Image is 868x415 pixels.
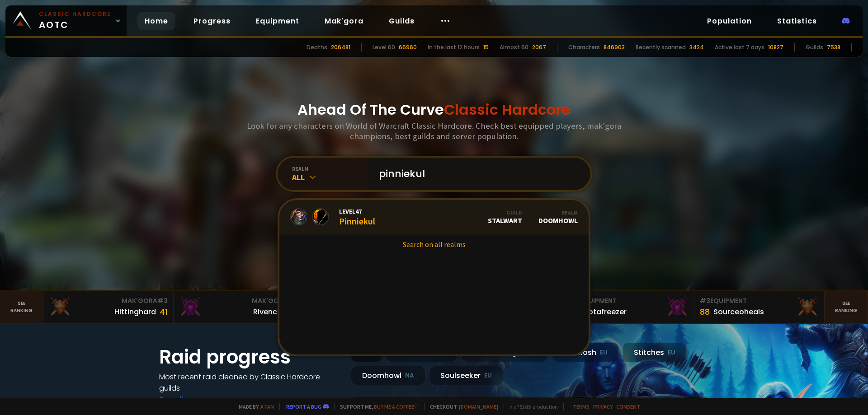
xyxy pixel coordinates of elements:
div: Level 60 [373,43,395,51]
div: 66960 [399,43,417,51]
h1: Raid progress [159,343,340,371]
div: Characters [568,43,600,51]
div: In the last 12 hours [428,43,480,51]
a: Buy me a coffee [374,403,419,410]
div: 15 [483,43,489,51]
small: EU [668,348,675,357]
div: realm [292,165,368,172]
small: NA [405,371,414,380]
div: Equipment [570,296,689,306]
div: Mak'Gora [49,296,168,306]
div: 7538 [827,43,840,51]
span: Level 47 [339,207,375,215]
div: Guilds [806,43,823,51]
div: 2067 [532,43,546,51]
a: Equipment [249,12,307,30]
a: Classic HardcoreAOTC [5,5,127,36]
a: #2Equipment88Notafreezer [564,291,694,323]
div: Stalwart [488,209,522,225]
div: Almost 60 [500,43,528,51]
a: Consent [616,403,640,410]
a: Search on all realms [279,234,589,254]
div: Doomhowl [351,366,425,385]
div: 3424 [689,43,704,51]
div: Recently scanned [636,43,686,51]
a: Home [137,12,175,30]
span: Support me, [334,403,419,410]
div: Guild [488,209,522,216]
a: Privacy [593,403,613,410]
div: 88 [700,306,710,318]
a: See all progress [159,394,218,405]
h4: Most recent raid cleaned by Classic Hardcore guilds [159,371,340,394]
div: Mak'Gora [179,296,298,306]
a: Mak'Gora#3Hittinghard41 [43,291,174,323]
a: #3Equipment88Sourceoheals [694,291,825,323]
div: Rivench [253,306,282,317]
div: Notafreezer [583,306,627,317]
span: # 3 [700,296,710,305]
div: Stitches [623,343,687,362]
input: Search a character... [373,158,580,190]
div: All [292,172,368,182]
a: [DOMAIN_NAME] [459,403,498,410]
div: Hittinghard [114,306,156,317]
div: 10827 [768,43,783,51]
div: Realm [538,209,578,216]
h1: Ahead Of The Curve [297,99,571,121]
span: Classic Hardcore [444,99,571,120]
div: Doomhowl [538,209,578,225]
a: Mak'Gora#2Rivench100 [174,291,304,323]
span: Made by [233,403,274,410]
a: Report a bug [286,403,321,410]
div: Equipment [700,296,819,306]
span: # 3 [157,296,168,305]
a: Progress [186,12,238,30]
a: Guilds [382,12,422,30]
a: a fan [260,403,274,410]
a: Level47PinniekulGuildStalwartRealmDoomhowl [279,200,589,234]
a: Statistics [770,12,824,30]
div: Nek'Rosh [552,343,619,362]
div: 41 [160,306,168,318]
small: EU [600,348,608,357]
div: Active last 7 days [715,43,764,51]
h3: Look for any characters on World of Warcraft Classic Hardcore. Check best equipped players, mak'g... [243,121,625,141]
div: Deaths [307,43,327,51]
div: Soulseeker [429,366,503,385]
div: 206481 [331,43,350,51]
small: EU [484,371,492,380]
div: Pinniekul [339,207,375,227]
a: Mak'gora [317,12,371,30]
div: Sourceoheals [713,306,764,317]
span: Checkout [424,403,498,410]
a: Seeranking [825,291,868,323]
span: v. d752d5 - production [504,403,558,410]
small: Classic Hardcore [39,10,111,18]
span: AOTC [39,10,111,32]
div: 846903 [604,43,625,51]
a: Population [700,12,759,30]
a: Terms [573,403,590,410]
